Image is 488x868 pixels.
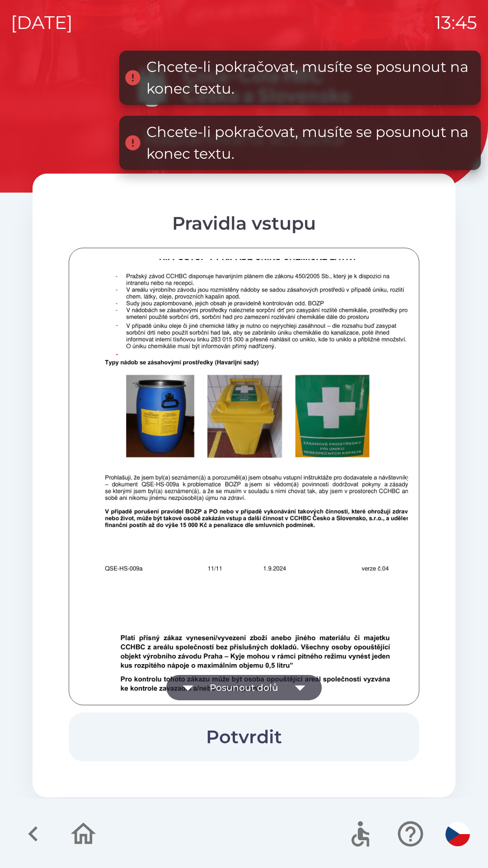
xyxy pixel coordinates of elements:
button: Posunout dolů [166,675,322,700]
button: Potvrdit [69,712,419,761]
img: AQyhpfgHXvW0AAAAAElFTkSuQmCC [80,90,431,586]
div: Pravidla vstupu [69,210,419,237]
p: [DATE] [11,9,73,36]
div: Chcete-li pokračovat, musíte se posunout na konec textu. [146,56,472,99]
img: Logo [33,63,455,107]
img: cs flag [446,822,470,846]
div: Chcete-li pokračovat, musíte se posunout na konec textu. [146,121,472,165]
p: 13:45 [435,9,477,36]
